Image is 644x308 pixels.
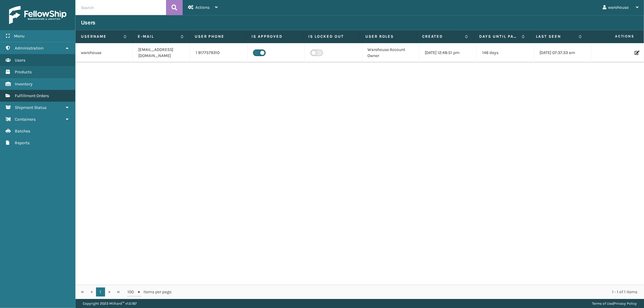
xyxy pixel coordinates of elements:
div: | [592,299,637,308]
span: Shipment Status [15,105,46,110]
h3: Users [81,19,95,26]
img: logo [9,6,66,24]
span: items per page [127,287,171,297]
td: Warehouse Account Owner [362,43,420,62]
span: Actions [195,5,210,10]
label: User phone [195,34,240,39]
span: Users [15,58,25,63]
span: Products [15,69,32,75]
td: 1 9177579310 [190,43,248,62]
p: Copyright 2023 Milliard™ v 1.0.187 [83,299,137,308]
span: Menu [14,33,24,39]
label: Is Locked Out [309,34,354,39]
label: Last Seen [536,34,575,39]
span: Fulfillment Orders [15,93,49,98]
td: [EMAIL_ADDRESS][DOMAIN_NAME] [133,43,190,62]
span: Reports [15,140,30,145]
span: Containers [15,117,36,122]
span: Batches [15,129,30,134]
label: E-mail [138,34,177,39]
label: Username [81,34,120,39]
a: Privacy Policy [614,301,637,306]
td: [DATE] 07:37:33 am [534,43,591,62]
span: 100 [127,289,136,295]
td: warehouse [75,43,133,62]
span: Inventory [15,81,33,87]
a: Terms of Use [592,301,613,306]
span: Actions [589,31,638,41]
div: 1 - 1 of 1 items [180,289,637,295]
label: Is Approved [252,34,297,39]
i: Edit [635,51,638,55]
td: 146 days [477,43,534,62]
label: Created [422,34,462,39]
td: [DATE] 12:48:51 pm [419,43,477,62]
span: Administration [15,46,43,51]
label: Days until password expires [479,34,519,39]
label: User Roles [365,34,411,39]
a: 1 [96,287,105,297]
